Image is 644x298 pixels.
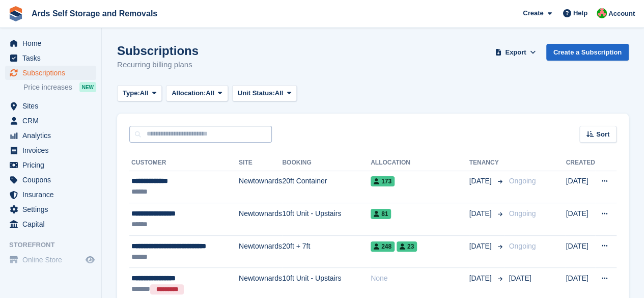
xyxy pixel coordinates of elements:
[371,155,469,171] th: Allocation
[117,59,199,71] p: Recurring billing plans
[22,158,83,172] span: Pricing
[22,187,83,202] span: Insurance
[140,88,149,98] span: All
[8,6,23,21] img: stora-icon-8386f47178a22dfd0bd8f6a31ec36ba5ce8667c1dd55bd0f319d3a0aa187defe.svg
[5,173,96,187] a: menu
[5,143,96,157] a: menu
[566,171,595,203] td: [DATE]
[5,187,96,202] a: menu
[206,88,214,98] span: All
[5,253,96,267] a: menu
[84,254,96,266] a: Preview store
[371,241,395,252] span: 248
[239,171,282,203] td: Newtownards
[573,8,587,18] span: Help
[22,36,83,50] span: Home
[509,274,531,282] span: [DATE]
[371,209,391,219] span: 81
[22,99,83,113] span: Sites
[275,88,284,98] span: All
[5,202,96,216] a: menu
[509,177,536,185] span: Ongoing
[239,203,282,236] td: Newtownards
[566,155,595,171] th: Created
[469,176,493,186] span: [DATE]
[5,99,96,113] a: menu
[597,8,607,18] img: Ethan McFerran
[239,155,282,171] th: Site
[23,83,72,92] span: Price increases
[469,155,505,171] th: Tenancy
[608,9,635,19] span: Account
[22,202,83,216] span: Settings
[282,171,371,203] td: 20ft Container
[129,155,239,171] th: Customer
[22,253,83,267] span: Online Store
[172,88,206,98] span: Allocation:
[566,235,595,268] td: [DATE]
[509,242,536,250] span: Ongoing
[79,82,96,92] div: NEW
[239,235,282,268] td: Newtownards
[22,128,83,143] span: Analytics
[493,44,538,61] button: Export
[22,51,83,65] span: Tasks
[5,36,96,50] a: menu
[117,44,199,58] h1: Subscriptions
[9,240,101,250] span: Storefront
[469,273,493,284] span: [DATE]
[469,241,493,252] span: [DATE]
[22,217,83,231] span: Capital
[22,66,83,80] span: Subscriptions
[27,5,161,22] a: Ards Self Storage and Removals
[371,176,395,186] span: 173
[166,85,228,102] button: Allocation: All
[509,209,536,218] span: Ongoing
[23,82,96,93] a: Price increases NEW
[371,273,469,284] div: None
[282,235,371,268] td: 20ft + 7ft
[5,128,96,143] a: menu
[566,203,595,236] td: [DATE]
[123,88,140,98] span: Type:
[232,85,297,102] button: Unit Status: All
[5,51,96,65] a: menu
[22,114,83,128] span: CRM
[282,203,371,236] td: 10ft Unit - Upstairs
[5,217,96,231] a: menu
[469,208,493,219] span: [DATE]
[282,155,371,171] th: Booking
[238,88,275,98] span: Unit Status:
[546,44,629,61] a: Create a Subscription
[117,85,162,102] button: Type: All
[596,129,609,140] span: Sort
[523,8,543,18] span: Create
[5,158,96,172] a: menu
[22,143,83,157] span: Invoices
[397,241,417,252] span: 23
[5,66,96,80] a: menu
[5,114,96,128] a: menu
[505,47,526,58] span: Export
[22,173,83,187] span: Coupons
